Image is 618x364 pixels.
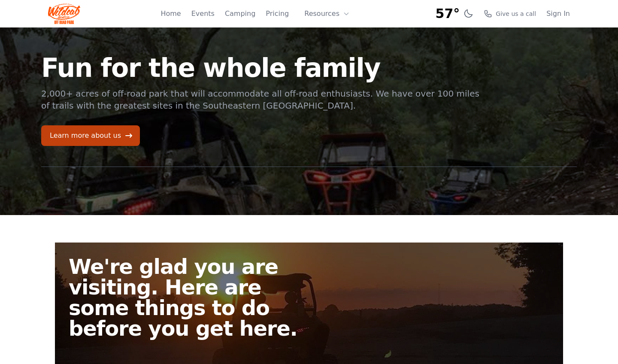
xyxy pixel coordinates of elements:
a: Home [161,9,181,19]
h1: Fun for the whole family [41,55,481,81]
p: 2,000+ acres of off-road park that will accommodate all off-road enthusiasts. We have over 100 mi... [41,88,481,112]
img: Wildcat Logo [48,3,80,24]
span: Give us a call [496,9,536,18]
a: Pricing [266,9,289,19]
span: 57° [436,6,460,21]
a: Give us a call [484,9,536,18]
button: Resources [299,5,355,22]
a: Camping [225,9,255,19]
a: Sign In [546,9,570,19]
h2: We're glad you are visiting. Here are some things to do before you get here. [69,256,316,339]
a: Learn more about us [41,125,140,146]
a: Events [191,9,215,19]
